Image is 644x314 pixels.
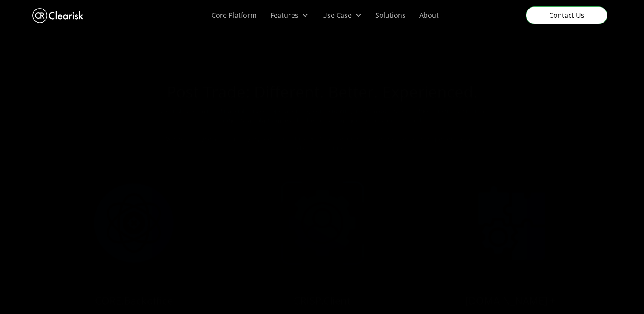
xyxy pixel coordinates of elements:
a: CORE.Backoffice [94,294,172,308]
div: Features [270,10,298,20]
a: CRISP.Client [293,294,350,308]
h1: Post Trade: Different. Better. Experienced. [167,82,478,106]
div: Use Case [322,10,352,20]
a: [DOMAIN_NAME] + [465,294,556,308]
a: home [32,6,83,25]
a: Contact Us [526,6,607,24]
p: Clearisk streamlines financial services operations by consolidating front, middle & back office f... [159,107,486,153]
